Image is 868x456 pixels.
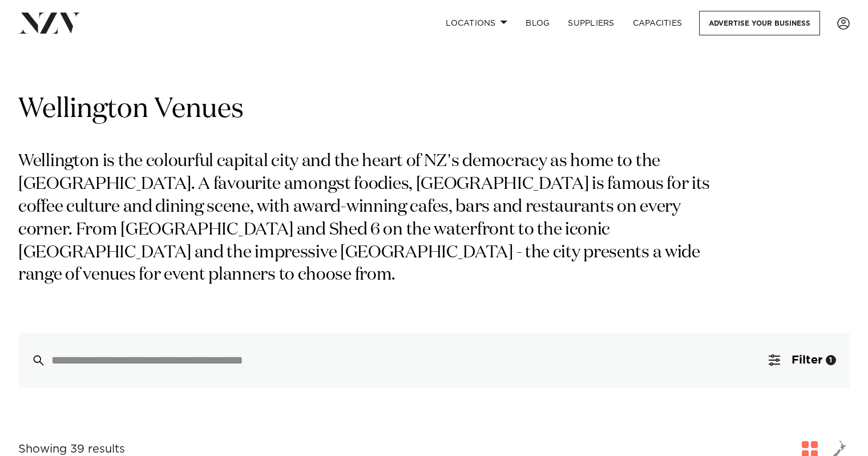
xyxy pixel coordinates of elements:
[437,11,516,35] a: Locations
[559,11,623,35] a: SUPPLIERS
[516,11,559,35] a: BLOG
[792,354,822,366] span: Filter
[18,151,724,287] p: Wellington is the colourful capital city and the heart of NZ's democracy as home to the [GEOGRAPH...
[755,333,850,388] button: Filter1
[18,13,80,33] img: nzv-logo.png
[18,92,850,128] h1: Wellington Venues
[699,11,820,35] a: Advertise your business
[624,11,692,35] a: Capacities
[826,355,836,365] div: 1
